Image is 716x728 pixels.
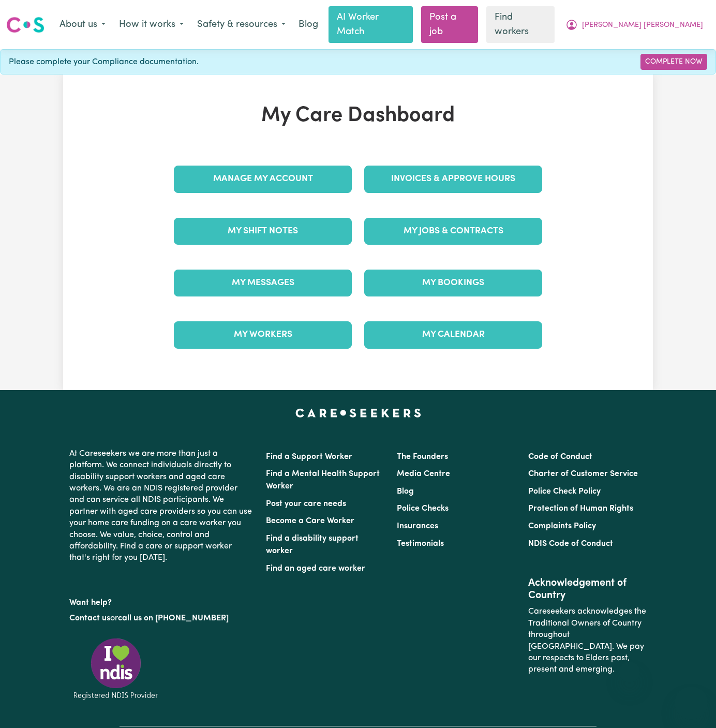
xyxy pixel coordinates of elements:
p: Careseekers acknowledges the Traditional Owners of Country throughout [GEOGRAPHIC_DATA]. We pay o... [528,602,647,679]
a: Post your care needs [266,500,346,508]
a: My Workers [174,321,352,348]
a: Testimonials [397,540,444,548]
a: Find workers [486,6,555,43]
a: Careseekers logo [6,13,44,37]
a: My Bookings [364,270,542,296]
button: Safety & resources [190,14,292,36]
a: Blog [397,487,414,496]
a: Media Centre [397,470,450,478]
a: Find a disability support worker [266,534,359,555]
a: My Calendar [364,321,542,348]
a: NDIS Code of Conduct [528,540,613,548]
button: My Account [559,14,710,36]
a: Charter of Customer Service [528,470,638,478]
p: Want help? [69,593,253,608]
img: Careseekers logo [6,16,44,34]
h1: My Care Dashboard [168,103,548,128]
a: Complaints Policy [528,522,596,530]
iframe: Button to launch messaging window [675,687,708,720]
img: Registered NDIS provider [69,636,162,701]
iframe: Close message [619,662,640,682]
p: or [69,608,253,628]
button: How it works [112,14,190,36]
a: Complete Now [640,54,707,70]
a: Become a Care Worker [266,517,354,525]
a: Protection of Human Rights [528,504,633,513]
a: Careseekers home page [295,409,421,417]
a: Police Check Policy [528,487,601,496]
a: Find a Mental Health Support Worker [266,470,380,491]
a: My Jobs & Contracts [364,218,542,245]
a: Police Checks [397,504,449,513]
a: Post a job [421,6,478,43]
span: [PERSON_NAME] [PERSON_NAME] [582,20,703,31]
a: Code of Conduct [528,453,592,461]
h2: Acknowledgement of Country [528,577,647,602]
a: My Shift Notes [174,218,352,245]
a: Insurances [397,522,438,530]
a: Blog [292,13,324,36]
a: Invoices & Approve Hours [364,166,542,192]
p: At Careseekers we are more than just a platform. We connect individuals directly to disability su... [69,444,253,568]
a: Find an aged care worker [266,564,365,573]
a: Find a Support Worker [266,453,352,461]
a: AI Worker Match [329,6,413,43]
a: The Founders [397,453,448,461]
a: call us on [PHONE_NUMBER] [118,614,229,622]
button: About us [53,14,112,36]
span: Please complete your Compliance documentation. [9,56,199,68]
a: Contact us [69,614,110,622]
a: My Messages [174,270,352,296]
a: Manage My Account [174,166,352,192]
